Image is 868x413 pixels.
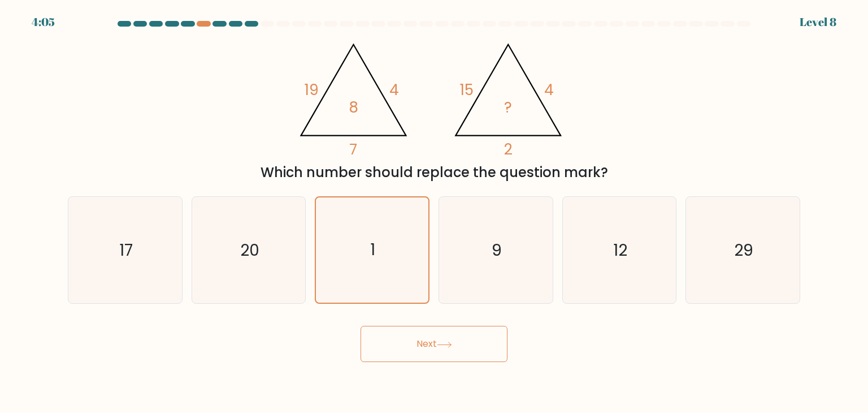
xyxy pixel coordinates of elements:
tspan: 19 [305,79,319,100]
tspan: 4 [544,79,554,100]
tspan: 8 [349,97,358,118]
button: Next [361,326,507,362]
div: 4:05 [32,14,55,31]
tspan: 7 [350,139,358,160]
text: 12 [613,239,627,261]
text: 29 [734,239,753,261]
text: 17 [119,239,133,261]
tspan: 4 [389,79,399,100]
div: Which number should replace the question mark? [75,162,793,183]
tspan: 2 [504,139,513,160]
tspan: 15 [460,79,474,100]
div: Level 8 [800,14,836,31]
text: 1 [371,239,376,261]
text: 9 [492,239,502,261]
text: 20 [240,239,259,261]
tspan: ? [504,97,512,118]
